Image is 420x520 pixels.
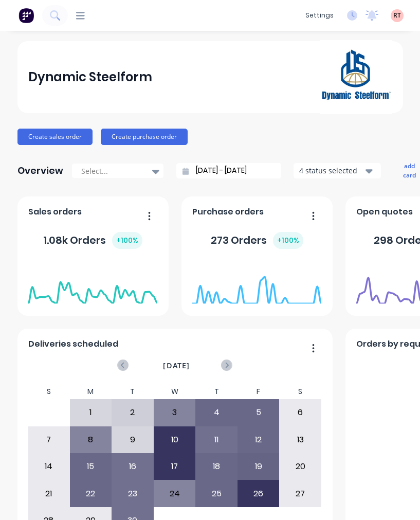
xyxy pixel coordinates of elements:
div: 6 [280,400,321,425]
div: 11 [196,427,237,453]
button: Create purchase order [101,129,188,145]
div: F [238,384,280,399]
div: 22 [70,480,112,506]
span: RT [393,11,401,20]
div: 25 [196,480,237,506]
div: 10 [154,427,195,453]
div: S [28,384,70,399]
div: 5 [238,400,279,425]
div: 12 [238,427,279,453]
button: Create sales order [17,129,93,145]
div: 2 [112,400,153,425]
div: W [154,384,196,399]
img: Dynamic Steelform [320,40,392,114]
div: 13 [280,427,321,453]
div: 1.08k Orders [43,232,142,249]
div: 273 Orders [211,232,303,249]
div: M [70,384,112,399]
div: T [195,384,238,399]
div: 3 [154,400,195,425]
div: 26 [238,480,279,506]
div: 8 [70,427,112,453]
span: Deliveries scheduled [28,338,118,350]
div: 18 [196,454,237,479]
div: 4 [196,400,237,425]
div: 21 [28,480,69,506]
span: Purchase orders [192,206,264,218]
img: Factory [19,8,34,23]
div: settings [300,8,339,23]
div: 7 [28,427,69,453]
div: + 100 % [273,232,303,249]
div: 20 [280,454,321,479]
span: Sales orders [28,206,82,218]
div: 19 [238,454,279,479]
div: 9 [112,427,153,453]
span: [DATE] [163,360,190,371]
div: 14 [28,454,69,479]
div: 17 [154,454,195,479]
div: Overview [17,160,63,181]
div: Dynamic Steelform [28,67,152,87]
div: 23 [112,480,153,506]
div: 27 [280,480,321,506]
div: 24 [154,480,195,506]
div: 15 [70,454,112,479]
div: 4 status selected [299,165,364,176]
button: 4 status selected [294,163,381,178]
div: S [279,384,321,399]
div: + 100 % [112,232,142,249]
span: Open quotes [356,206,413,218]
div: T [112,384,154,399]
div: 1 [70,400,112,425]
div: 16 [112,454,153,479]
